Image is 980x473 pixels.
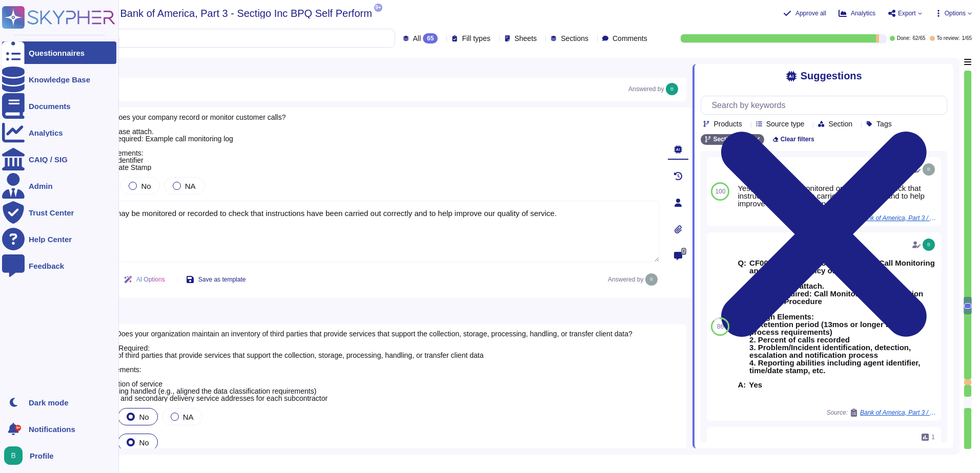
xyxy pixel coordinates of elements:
a: Documents [2,95,116,117]
div: CAIQ / SIG [29,156,68,163]
span: No [141,182,151,190]
a: Analytics [2,121,116,144]
div: 65 [423,33,438,44]
span: Bank of America, Part 3 / Sectigo Inc BPQ Self Perform [860,410,937,416]
span: Answered by [608,276,643,283]
img: user [923,163,935,176]
a: Feedback [2,254,116,277]
span: Bank of America, Part 3 - Sectigo Inc BPQ Self Perform [120,8,372,18]
textarea: Yes, calls may be monitored or recorded to check that instructions have been carried out correctl... [72,201,660,262]
span: 86 [717,324,724,330]
a: CAIQ / SIG [2,148,116,170]
span: Answered by [628,86,664,92]
span: 62 / 65 [912,36,925,41]
span: Options [945,10,966,16]
span: Profile [30,452,54,460]
span: To review: [937,36,960,41]
span: 1 [931,434,935,440]
button: Analytics [839,9,875,17]
img: user [666,83,678,95]
img: user [4,446,23,465]
img: user [923,239,935,251]
span: Notifications [29,425,75,433]
span: NA [183,413,194,421]
input: Search by keywords [706,96,947,114]
span: No [139,438,149,447]
span: Fill types [462,35,490,42]
span: NA [185,182,196,190]
span: Export [898,10,916,16]
span: CF004: Does your company record or monitor customer calls? If yes, please attach. Artifact Requir... [88,113,286,171]
button: Save as template [178,269,254,290]
a: Admin [2,175,116,197]
div: Feedback [29,262,64,270]
a: Trust Center [2,201,116,224]
div: Dark mode [29,399,69,406]
div: Questionnaires [29,49,85,57]
a: Knowledge Base [2,68,116,91]
span: 100 [715,188,725,195]
span: Approve all [795,10,826,16]
button: user [2,444,30,467]
span: Analytics [851,10,875,16]
div: Analytics [29,129,63,137]
div: 9+ [15,425,21,431]
span: No [139,413,149,421]
span: Comments [612,35,647,42]
div: Trust Center [29,209,74,217]
span: Sheets [515,35,537,42]
div: Knowledge Base [29,76,90,83]
span: Save as template [198,276,246,283]
img: user [645,273,658,286]
input: Search by keywords [40,29,395,47]
span: Done: [897,36,911,41]
div: Admin [29,182,53,190]
div: Help Center [29,235,72,243]
a: Questionnaires [2,41,116,64]
div: Documents [29,102,71,110]
span: 1 / 65 [962,36,972,41]
button: Approve all [783,9,826,17]
a: Help Center [2,228,116,250]
span: All [413,35,421,42]
span: Sections [561,35,588,42]
span: AI Options [136,276,165,283]
span: Source: [827,408,937,417]
span: 9+ [374,4,382,12]
span: 0 [681,248,687,255]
